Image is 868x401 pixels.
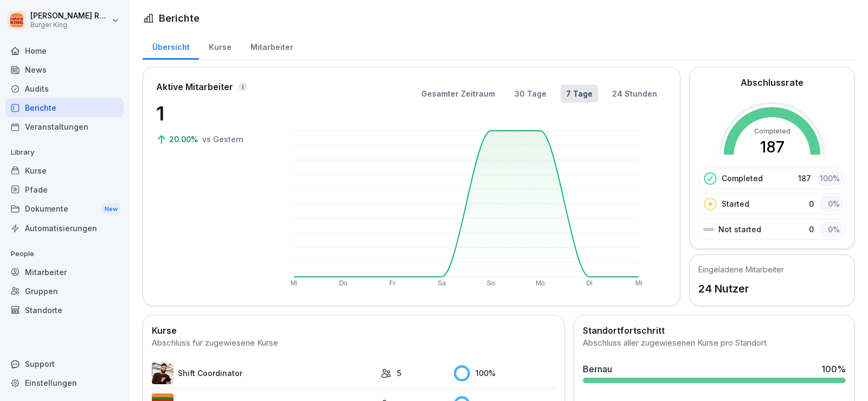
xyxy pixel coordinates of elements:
[159,11,200,26] h1: Berichte
[509,85,552,103] button: 30 Tage
[241,32,303,60] a: Mitarbeiter
[156,80,233,93] p: Aktive Mitarbeiter
[698,264,784,275] h5: Eingeladene Mitarbeiter
[291,279,298,287] text: Mi
[722,173,763,184] p: Completed
[819,196,843,212] div: 0 %
[5,245,124,263] p: People
[5,354,124,373] div: Support
[5,98,124,117] a: Berichte
[718,224,761,235] p: Not started
[438,279,446,287] text: Sa
[5,41,124,60] a: Home
[5,117,124,136] a: Veranstaltungen
[5,79,124,98] a: Audits
[152,362,173,384] img: q4kvd0p412g56irxfxn6tm8s.png
[199,32,241,60] a: Kurse
[5,301,124,320] a: Standorte
[30,21,110,29] p: Burger King
[102,203,120,215] div: New
[5,219,124,238] a: Automatisierungen
[416,85,500,103] button: Gesamter Zeitraum
[5,199,124,219] div: Dokumente
[578,358,850,387] a: Bernau100%
[741,76,803,89] h2: Abschlussrate
[5,60,124,79] a: News
[586,279,592,287] text: Di
[143,32,199,60] a: Übersicht
[454,365,556,381] div: 100 %
[5,199,124,219] a: DokumenteNew
[722,198,749,209] p: Started
[798,173,811,184] p: 187
[30,11,110,21] p: [PERSON_NAME] Rohrich
[152,362,375,384] a: Shift Coordinator
[607,85,663,103] button: 24 Stunden
[5,161,124,180] a: Kurse
[583,337,846,349] div: Abschluss aller zugewiesenen Kurse pro Standort
[5,180,124,199] a: Pfade
[169,133,200,145] p: 20.00%
[635,279,642,287] text: Mi
[152,324,556,337] h2: Kurse
[809,224,814,235] p: 0
[487,279,495,287] text: So
[5,144,124,161] p: Library
[583,362,612,375] div: Bernau
[583,324,846,337] h2: Standortfortschritt
[5,282,124,301] a: Gruppen
[698,281,784,297] p: 24 Nutzer
[536,279,545,287] text: Mo
[561,85,598,103] button: 7 Tage
[819,221,843,237] div: 0 %
[339,279,348,287] text: Do
[397,367,401,379] p: 5
[156,99,265,128] p: 1
[389,279,395,287] text: Fr
[821,362,846,375] div: 100 %
[202,133,243,145] p: vs Gestern
[5,263,124,282] a: Mitarbeiter
[152,337,556,349] div: Abschluss für zugewiesene Kurse
[809,198,814,209] p: 0
[816,170,843,186] div: 100 %
[5,373,124,392] a: Einstellungen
